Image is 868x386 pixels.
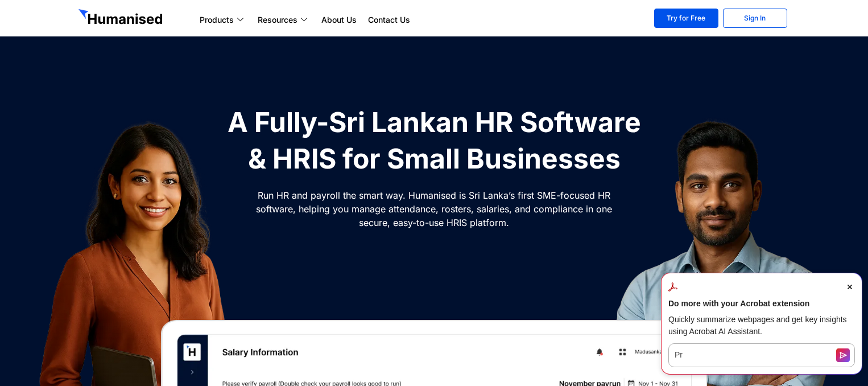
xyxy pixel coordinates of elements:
[255,188,613,229] p: Run HR and payroll the smart way. Humanised is Sri Lanka’s first SME-focused HR software, helping...
[194,13,252,27] a: Products
[78,9,165,27] img: GetHumanised Logo
[723,9,787,28] a: Sign In
[316,13,362,27] a: About Us
[654,9,718,28] a: Try for Free
[252,13,316,27] a: Resources
[221,104,647,177] h1: A Fully-Sri Lankan HR Software & HRIS for Small Businesses
[362,13,416,27] a: Contact Us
